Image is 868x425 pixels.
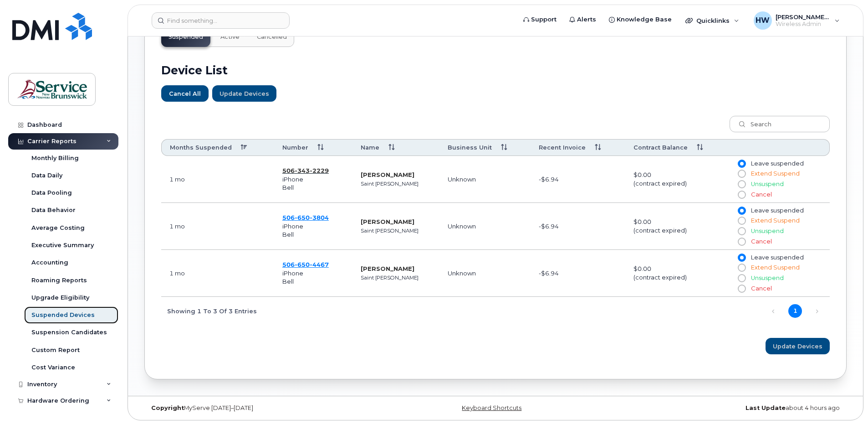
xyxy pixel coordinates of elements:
td: Unknown [439,250,530,297]
input: Leave suspended [738,254,745,261]
td: July 23, 2025 11:51 [161,203,274,250]
button: Update Devices [212,85,276,102]
span: Update Devices [220,89,269,98]
span: Leave suspended [751,207,804,214]
strong: Last Update [745,404,786,411]
td: $0.00 [625,250,730,297]
strong: [PERSON_NAME] [361,265,414,272]
span: Support [531,15,557,24]
span: Leave suspended [751,160,804,167]
div: Showing 1 to 3 of 3 entries [161,303,257,318]
td: Unknown [439,156,530,203]
input: Cancel [738,191,745,198]
span: 506 [282,261,329,268]
span: Quicklinks [696,17,730,24]
span: Unsuspend [751,275,784,281]
div: MyServe [DATE]–[DATE] [144,404,378,412]
span: HW [756,15,770,26]
button: Update Devices [766,338,830,354]
strong: Copyright [151,404,184,411]
span: Extend Suspend [751,264,800,271]
th: Contract Balance: activate to sort column ascending [625,139,730,156]
span: 506 [282,167,329,174]
button: Cancel All [161,85,209,102]
td: -$6.94 [531,250,625,297]
a: 5063432229 [282,167,329,174]
td: July 23, 2025 11:51 [161,250,274,297]
span: 650 [295,261,310,268]
span: Leave suspended [751,254,804,261]
div: (contract expired) [633,179,721,188]
a: Keyboard Shortcuts [462,404,521,411]
h2: Device List [161,63,830,77]
input: Leave suspended [738,160,745,167]
span: Extend Suspend [751,217,800,224]
span: Bell [282,278,294,285]
span: Knowledge Base [617,15,672,24]
span: Cancel All [169,89,201,98]
span: Cancelled [257,33,287,41]
input: Leave suspended [738,207,745,214]
span: 343 [295,167,310,174]
input: Find something... [152,12,290,29]
small: Saint [PERSON_NAME] [361,181,419,187]
div: about 4 hours ago [613,404,847,412]
a: 1 [788,304,802,318]
a: Next [810,305,824,318]
a: Alerts [563,10,602,29]
input: Unsuspend [738,181,745,188]
td: Unknown [439,203,530,250]
strong: [PERSON_NAME] [361,218,414,225]
span: 4467 [310,261,329,268]
th: Business Unit: activate to sort column ascending [439,139,530,156]
th: Months Suspended: activate to sort column descending [161,139,274,156]
a: Knowledge Base [602,10,678,29]
input: Unsuspend [738,275,745,282]
span: 2229 [310,167,329,174]
span: Wireless Admin [776,21,830,28]
input: Extend Suspend [738,217,745,224]
span: iPhone [282,223,303,230]
div: Hueser, Wendy (ASD-S) [747,11,846,30]
span: iPhone [282,270,303,277]
span: [PERSON_NAME] (ASD-S) [776,13,830,21]
span: Alerts [577,15,596,24]
span: 3804 [310,214,329,221]
span: Cancel [751,285,772,292]
span: 650 [295,214,310,221]
a: Support [517,10,563,29]
span: Unsuspend [751,228,784,234]
div: (contract expired) [633,226,721,235]
td: July 23, 2025 11:51 [161,156,274,203]
span: iPhone [282,176,303,183]
input: Cancel [738,285,745,292]
span: Bell [282,231,294,238]
span: Cancel [751,191,772,198]
input: Cancel [738,238,745,245]
div: (contract expired) [633,273,721,282]
th: Name: activate to sort column ascending [352,139,440,156]
small: Saint [PERSON_NAME] [361,275,419,281]
span: Active [220,33,240,41]
span: 506 [282,214,329,221]
span: Unsuspend [751,181,784,187]
th: Recent Invoice: activate to sort column ascending [531,139,625,156]
span: Cancel [751,238,772,245]
td: $0.00 [625,156,730,203]
input: Unsuspend [738,228,745,235]
td: $0.00 [625,203,730,250]
input: Extend Suspend [738,264,745,271]
a: 5066504467 [282,261,329,268]
a: 5066503804 [282,214,329,221]
span: Extend Suspend [751,170,800,177]
th: Number: activate to sort column ascending [274,139,352,156]
small: Saint [PERSON_NAME] [361,228,419,234]
td: -$6.94 [531,156,625,203]
input: Extend Suspend [738,170,745,177]
td: -$6.94 [531,203,625,250]
a: Previous [766,305,780,318]
span: Update Devices [773,342,822,351]
span: Bell [282,184,294,191]
input: Search [730,116,830,132]
strong: [PERSON_NAME] [361,171,414,178]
